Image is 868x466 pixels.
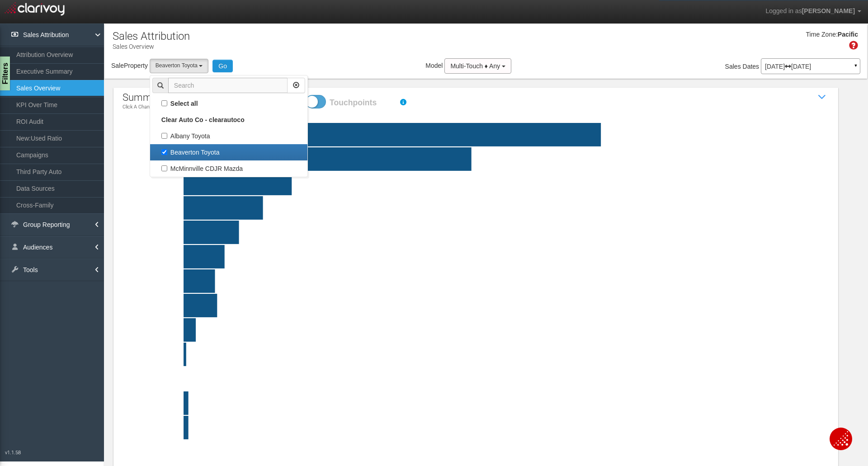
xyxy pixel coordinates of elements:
rect: social|13|4|0 [144,269,851,293]
input: Select all [161,100,167,106]
p: Click a channel to view details [123,104,191,110]
rect: equity mining|1|1|0 [144,343,851,366]
span: Sale [111,62,124,69]
rect: tier one|14|1|0 [144,294,851,317]
button: Beaverton Toyota [150,59,209,73]
label: Select all [152,98,305,109]
rect: email|33|9|0 [144,196,851,220]
rect: organic search|45|14|0 [144,172,851,195]
span: Beaverton Toyota [156,62,198,69]
div: Pacific [838,30,858,39]
rect: direct|17|7|0 [144,245,851,268]
b: Clear Auto Co - clearautoco [161,116,245,123]
a: McMinnville CDJR Mazda [150,160,307,177]
rect: paid search|23|3|0 [144,221,851,244]
i: Show / Hide Sales Attribution Chart [816,90,829,104]
label: McMinnville CDJR Mazda [152,163,305,174]
h1: Sales Attribution [113,30,190,42]
a: ▼ [852,61,860,75]
div: Time Zone: [803,30,838,39]
label: Beaverton Toyota [152,146,305,158]
span: summary [123,92,165,103]
button: Multi-Touch ♦ Any [444,58,511,74]
rect: event|0|2|0 [144,367,851,391]
span: Multi-Touch ♦ Any [450,62,500,70]
rect: third party auto|120|54|0 [144,147,851,171]
a: Albany Toyota [150,128,307,144]
span: Logged in as [765,7,802,14]
input: Search [168,78,288,93]
p: Sales Overview [113,39,190,51]
a: Clear Auto Co - clearautoco [150,112,307,128]
p: [DATE] [DATE] [765,63,856,70]
rect: traditional|5|0|0 [144,318,851,342]
rect: website tools|174|80|0 [144,123,851,146]
button: Go [212,60,233,72]
span: [PERSON_NAME] [802,7,855,14]
a: Logged in as[PERSON_NAME] [759,0,868,22]
span: Dates [743,63,759,70]
rect: tier two|2|0|0 [144,391,851,415]
span: Sales [725,63,741,70]
label: Albany Toyota [152,130,305,142]
a: Beaverton Toyota [150,144,307,160]
rect: video|2|0|0 [144,416,851,439]
a: Select all [150,95,307,112]
label: Touchpoints [330,97,393,108]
